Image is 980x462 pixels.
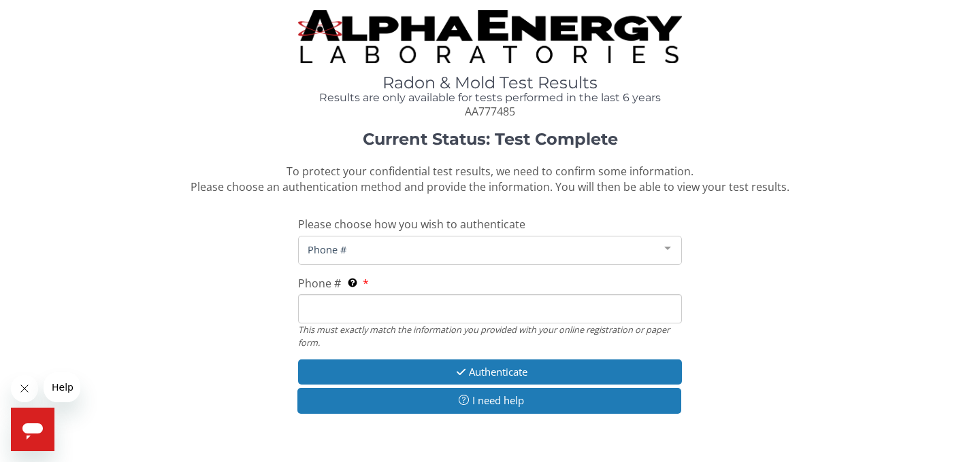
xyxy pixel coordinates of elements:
[11,408,54,451] iframe: Button to launch messaging window
[298,217,525,232] span: Please choose how you wish to authenticate
[11,375,38,402] iframe: Close message
[298,323,682,349] div: This must exactly match the information you provided with your online registration or paper form.
[298,74,682,92] h1: Radon & Mold Test Results
[465,104,515,119] span: AA777485
[298,92,682,104] h4: Results are only available for tests performed in the last 6 years
[298,10,682,63] img: TightCrop.jpg
[304,242,654,257] span: Phone #
[363,129,618,149] strong: Current Status: Test Complete
[298,359,682,385] button: Authenticate
[297,388,681,413] button: I need help
[298,276,341,291] span: Phone #
[44,372,80,402] iframe: Message from company
[191,164,789,194] span: To protect your confidential test results, we need to confirm some information. Please choose an ...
